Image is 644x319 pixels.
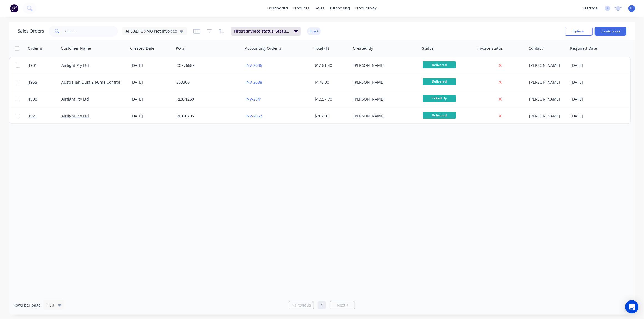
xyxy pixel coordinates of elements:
a: INV-2088 [245,80,262,85]
div: Created Date [130,46,154,51]
a: Airtight Pty Ltd [61,63,89,68]
span: Picked Up [423,95,456,102]
div: Open Intercom Messenger [625,300,638,313]
div: $176.00 [315,80,347,85]
span: 1955 [28,80,37,85]
button: Filters:Invoice status, Status, Customer Name [231,27,301,36]
a: Next page [330,302,355,308]
span: 1908 [28,96,37,102]
div: [DATE] [571,63,615,68]
div: [PERSON_NAME] [529,80,564,85]
div: PO # [176,46,185,51]
h1: Sales Orders [18,28,44,34]
a: 1908 [28,91,61,107]
a: 1920 [28,108,61,124]
div: purchasing [327,4,353,12]
div: [DATE] [571,113,615,119]
span: 1901 [28,63,37,68]
div: Order # [28,46,42,51]
button: Reset [307,27,321,35]
button: Create order [595,27,626,36]
span: Previous [295,302,311,308]
div: [PERSON_NAME] [353,63,415,68]
div: CC776687 [176,63,238,68]
div: products [291,4,312,12]
input: Search... [64,26,118,37]
ul: Pagination [287,301,357,309]
div: $1,657.70 [315,96,347,102]
span: DI [630,6,633,11]
div: [DATE] [571,80,615,85]
a: Page 1 is your current page [318,301,326,309]
span: Rows per page [13,302,41,308]
span: Delivered [423,61,456,68]
div: Created By [353,46,373,51]
div: settings [580,4,600,12]
img: Factory [10,4,18,12]
a: Previous page [289,302,314,308]
div: [PERSON_NAME] [353,113,415,119]
div: [PERSON_NAME] [529,113,564,119]
div: Total ($) [314,46,329,51]
a: 1901 [28,57,61,74]
div: [PERSON_NAME] [353,96,415,102]
div: Contact [529,46,543,51]
div: [PERSON_NAME] [353,80,415,85]
button: Options [565,27,593,36]
div: $207.90 [315,113,347,119]
a: INV-2041 [245,96,262,102]
div: RL090705 [176,113,238,119]
a: dashboard [265,4,291,12]
a: Australian Dust & Fume Control [61,80,120,85]
div: Customer Name [61,46,91,51]
a: Airtight Pty Ltd [61,96,89,102]
span: 1920 [28,113,37,119]
span: Delivered [423,112,456,119]
div: [DATE] [131,63,172,68]
div: 503300 [176,80,238,85]
div: RL891250 [176,96,238,102]
div: sales [312,4,327,12]
div: Accounting Order # [245,46,281,51]
div: Status [422,46,434,51]
a: INV-2036 [245,63,262,68]
div: [DATE] [131,96,172,102]
span: Next [337,302,345,308]
div: [DATE] [571,96,615,102]
span: Filters: Invoice status, Status, Customer Name [234,28,291,34]
div: $1,181.40 [315,63,347,68]
div: [PERSON_NAME] [529,63,564,68]
a: Airtight Pty Ltd [61,113,89,118]
div: [DATE] [131,113,172,119]
div: Invoice status [477,46,503,51]
a: INV-2053 [245,113,262,118]
a: 1955 [28,74,61,91]
div: [PERSON_NAME] [529,96,564,102]
div: productivity [353,4,379,12]
div: Required Date [570,46,597,51]
div: [DATE] [131,80,172,85]
span: APL ADFC XMO Not Invoiced [126,28,177,34]
span: Delivered [423,78,456,85]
